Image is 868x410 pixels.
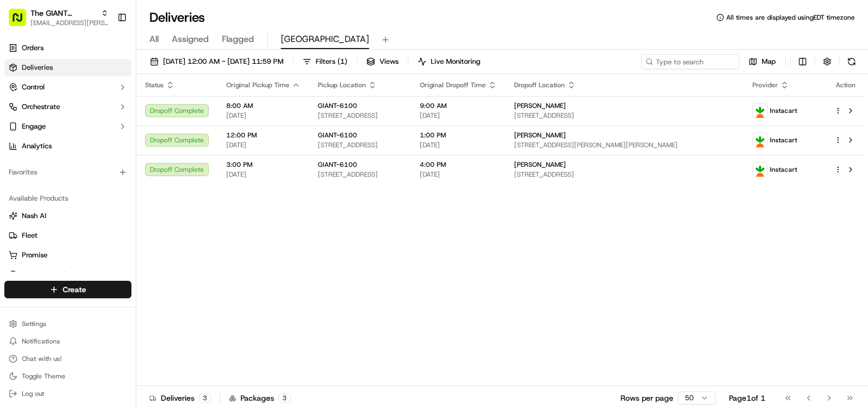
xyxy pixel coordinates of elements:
[28,70,196,82] input: Got a question? Start typing here...
[752,81,778,89] span: Provider
[4,79,131,96] button: Control
[149,9,205,26] h1: Deliveries
[281,33,369,46] span: [GEOGRAPHIC_DATA]
[420,160,497,169] span: 4:00 PM
[726,13,855,22] span: All times are displayed using EDT timezone
[4,98,131,116] button: Orchestrate
[22,158,83,169] span: Knowledge Base
[514,141,735,149] span: [STREET_ADDRESS][PERSON_NAME][PERSON_NAME]
[834,81,857,89] div: Action
[22,63,53,73] span: Deliveries
[31,19,108,27] button: [EMAIL_ADDRESS][PERSON_NAME][DOMAIN_NAME]
[318,111,402,120] span: [STREET_ADDRESS]
[4,281,131,298] button: Create
[4,118,131,135] button: Engage
[641,54,739,69] input: Type to search
[4,386,131,401] button: Log out
[9,211,127,221] a: Nash AI
[63,284,86,295] span: Create
[172,33,209,46] span: Assigned
[9,231,127,240] a: Fleet
[77,184,132,193] a: Powered byPylon
[420,131,497,140] span: 1:00 PM
[318,131,357,140] span: GIANT-6100
[226,141,300,149] span: [DATE]
[514,111,735,120] span: [STREET_ADDRESS]
[316,57,347,67] span: Filters
[222,33,254,46] span: Flagged
[22,337,60,346] span: Notifications
[4,316,131,331] button: Settings
[145,54,288,69] button: [DATE] 12:00 AM - [DATE] 11:59 PM
[226,101,300,110] span: 8:00 AM
[318,81,366,89] span: Pickup Location
[199,393,211,403] div: 3
[4,351,131,366] button: Chat with us!
[420,141,497,149] span: [DATE]
[108,185,132,193] span: Pylon
[4,246,131,264] button: Promise
[229,393,291,403] div: Packages
[279,393,291,403] div: 3
[4,164,131,181] div: Favorites
[753,104,767,118] img: profile_instacart_ahold_partner.png
[318,141,402,149] span: [STREET_ADDRESS]
[753,162,767,177] img: profile_instacart_ahold_partner.png
[514,101,566,110] span: [PERSON_NAME]
[4,39,131,57] a: Orders
[4,369,131,384] button: Toggle Theme
[88,154,179,173] a: 💻API Documentation
[92,159,101,168] div: 💻
[7,154,88,173] a: 📗Knowledge Base
[11,44,198,61] p: Welcome 👋
[729,393,765,403] div: Page 1 of 1
[620,393,673,403] p: Rows per page
[37,115,138,124] div: We're available if you need us!
[514,170,735,179] span: [STREET_ADDRESS]
[226,111,300,120] span: [DATE]
[22,372,65,381] span: Toggle Theme
[22,211,46,221] span: Nash AI
[420,111,497,120] span: [DATE]
[22,43,44,53] span: Orders
[9,250,127,260] a: Promise
[4,190,131,207] div: Available Products
[298,54,352,69] button: Filters(1)
[753,133,767,147] img: profile_instacart_ahold_partner.png
[413,54,485,69] button: Live Monitoring
[337,57,347,67] span: ( 1 )
[744,54,781,69] button: Map
[4,227,131,244] button: Fleet
[770,106,797,115] span: Instacart
[22,319,46,328] span: Settings
[31,8,97,19] span: The GIANT Company
[185,107,198,120] button: Start new chat
[145,81,164,89] span: Status
[514,81,565,89] span: Dropoff Location
[318,160,357,169] span: GIANT-6100
[379,57,399,67] span: Views
[770,165,797,174] span: Instacart
[4,4,113,31] button: The GIANT Company[EMAIL_ADDRESS][PERSON_NAME][DOMAIN_NAME]
[420,81,486,89] span: Original Dropoff Time
[844,54,859,69] button: Refresh
[22,82,45,92] span: Control
[22,270,74,280] span: Product Catalog
[4,207,131,225] button: Nash AI
[11,159,20,168] div: 📗
[4,266,131,284] button: Product Catalog
[226,81,290,89] span: Original Pickup Time
[22,354,62,363] span: Chat with us!
[22,389,44,398] span: Log out
[318,101,357,110] span: GIANT-6100
[226,170,300,179] span: [DATE]
[4,334,131,349] button: Notifications
[226,131,300,140] span: 12:00 PM
[149,33,159,46] span: All
[9,270,127,280] a: Product Catalog
[361,54,403,69] button: Views
[163,57,284,67] span: [DATE] 12:00 AM - [DATE] 11:59 PM
[431,57,480,67] span: Live Monitoring
[770,136,797,144] span: Instacart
